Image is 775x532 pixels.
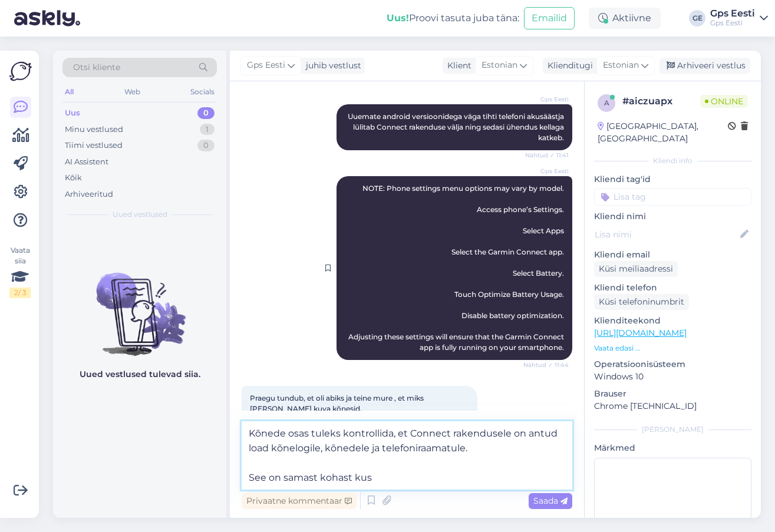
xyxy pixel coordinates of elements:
[53,252,226,358] img: No chats
[543,60,593,72] div: Klienditugi
[595,228,738,241] input: Lisa nimi
[622,94,700,108] div: # aiczuapx
[348,184,566,352] span: NOTE: Phone settings menu options may vary by model. Access phone’s Settings. Select Apps Select ...
[604,98,609,107] span: a
[700,95,748,108] span: Online
[594,315,751,327] p: Klienditeekond
[197,140,215,151] div: 0
[200,124,215,136] div: 1
[9,60,32,82] img: Askly Logo
[659,58,750,74] div: Arhiveeri vestlus
[65,124,123,136] div: Minu vestlused
[710,9,755,18] div: Gps Eesti
[710,18,755,28] div: Gps Eesti
[80,368,200,381] p: Uued vestlused tulevad siia.
[482,59,517,72] span: Estonian
[710,9,768,28] a: Gps EestiGps Eesti
[594,388,751,400] p: Brauser
[594,358,751,371] p: Operatsioonisüsteem
[250,394,426,413] span: Praegu tundub, et oli abiks ja teine mure , et miks [PERSON_NAME] kuva kõnesid.
[594,261,678,277] div: Küsi meiliaadressi
[594,249,751,261] p: Kliendi email
[594,343,751,353] p: Vaata edasi ...
[188,84,217,100] div: Socials
[525,151,569,160] span: Nähtud ✓ 11:41
[387,12,409,24] b: Uus!
[533,495,568,506] span: Saada
[301,60,361,72] div: juhib vestlust
[197,107,215,119] div: 0
[594,371,751,383] p: Windows 10
[594,173,751,186] p: Kliendi tag'id
[65,189,113,200] div: Arhiveeritud
[525,95,569,104] span: Gps Eesti
[62,84,76,100] div: All
[594,156,751,166] div: Kliendi info
[9,245,31,298] div: Vaata siia
[9,288,31,298] div: 2 / 3
[525,167,569,176] span: Gps Eesti
[65,140,123,151] div: Tiimi vestlused
[524,7,575,29] button: Emailid
[443,60,471,72] div: Klient
[122,84,143,100] div: Web
[242,493,357,509] div: Privaatne kommentaar
[598,120,728,145] div: [GEOGRAPHIC_DATA], [GEOGRAPHIC_DATA]
[65,156,108,168] div: AI Assistent
[242,421,572,490] textarea: Kõnede osas tuleks kontrollida, et Connect rakendusele on antud load kõnelogile, kõnedele ja tele...
[523,361,569,369] span: Nähtud ✓ 11:44
[65,107,80,119] div: Uus
[387,11,519,25] div: Proovi tasuta juba täna:
[594,282,751,294] p: Kliendi telefon
[603,59,639,72] span: Estonian
[594,328,687,338] a: [URL][DOMAIN_NAME]
[594,294,689,310] div: Küsi telefoninumbrit
[594,442,751,454] p: Märkmed
[589,8,661,29] div: Aktiivne
[348,112,566,142] span: Uuemate android versioonidega väga tihti telefoni akusäästja lülitab Connect rakenduse välja ning...
[594,188,751,206] input: Lisa tag
[594,400,751,412] p: Chrome [TECHNICAL_ID]
[594,210,751,223] p: Kliendi nimi
[113,209,167,220] span: Uued vestlused
[73,61,120,74] span: Otsi kliente
[65,172,82,184] div: Kõik
[594,424,751,435] div: [PERSON_NAME]
[689,10,705,27] div: GE
[247,59,285,72] span: Gps Eesti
